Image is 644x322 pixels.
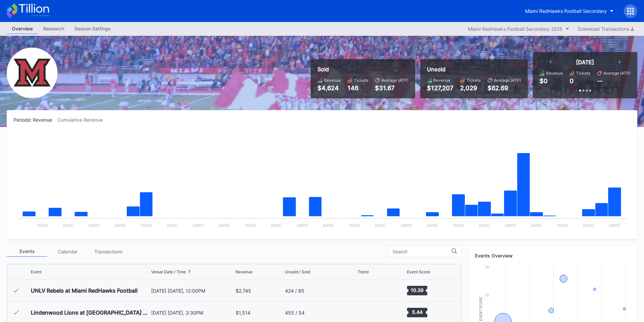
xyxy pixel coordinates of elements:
div: UNLV Rebels at Miami RedHawks Football [31,287,138,294]
text: Event Score [479,297,483,321]
text: [DATE] [505,223,516,227]
text: [DATE] [453,223,464,227]
img: Miami_RedHawks_Football_Secondary.png [7,48,57,98]
text: [DATE] [37,223,48,227]
div: Research [38,24,69,33]
text: [DATE] [245,223,256,227]
div: [DATE] [DATE], 12:00PM [151,288,234,294]
text: [DATE] [401,223,412,227]
div: Events Overview [475,253,630,258]
div: Periodic Revenue [14,117,57,123]
div: Unsold / Sold [285,269,310,274]
button: Miami RedHawks Football Secondary 2025 [464,24,573,33]
a: Research [38,24,69,34]
text: 30 [485,265,489,269]
svg: Chart title [358,282,378,299]
text: [DATE] [531,223,542,227]
input: Search [392,249,452,254]
a: Season Settings [69,24,116,34]
div: Unsold [427,66,521,73]
text: 20 [485,293,489,297]
text: [DATE] [349,223,360,227]
div: Revenue [433,78,450,83]
div: -- [597,77,602,84]
a: Overview [7,24,38,34]
div: Miami RedHawks Football Secondary [525,8,607,14]
div: Miami RedHawks Football Secondary 2025 [468,26,563,32]
text: [DATE] [427,223,438,227]
div: [DATE] [DATE], 3:30PM [151,310,234,316]
div: [DATE] [576,59,594,66]
text: [DATE] [141,223,152,227]
button: Download Transactions [574,24,637,33]
div: Season Settings [69,24,116,33]
div: Average (ATP) [494,78,521,83]
div: 455 / 54 [285,310,305,316]
div: $0 [540,77,548,84]
div: $2,745 [236,288,251,294]
text: [DATE] [297,223,308,227]
div: Sold [317,66,408,73]
div: $127,207 [427,84,453,92]
svg: Chart title [14,131,630,232]
text: [DATE] [583,223,594,227]
div: 0 [570,77,574,84]
div: Event [31,269,42,274]
text: [DATE] [89,223,100,227]
text: 5.44 [412,309,422,315]
div: Event Score [407,269,430,274]
text: [DATE] [375,223,386,227]
div: $62.69 [487,84,521,92]
text: [DATE] [219,223,230,227]
div: Tickets [576,71,590,76]
text: [DATE] [609,223,620,227]
div: Trend [358,269,368,274]
svg: Chart title [358,304,378,321]
div: Revenue [324,78,341,83]
div: Tickets [354,78,368,83]
text: [DATE] [193,223,204,227]
text: [DATE] [63,223,74,227]
div: Lindenwood Lions at [GEOGRAPHIC_DATA] RedHawks Football [31,309,149,316]
text: 10.39 [411,287,424,293]
div: Events [7,246,47,257]
div: Cumulative Revenue [57,117,108,123]
button: Miami RedHawks Football Secondary [520,5,619,17]
div: 2,029 [460,84,481,92]
text: [DATE] [115,223,126,227]
div: Transactions [88,246,128,257]
div: Tickets [467,78,481,83]
text: [DATE] [167,223,178,227]
div: Calendar [47,246,88,257]
div: Download Transactions [578,26,634,32]
div: Revenue [236,269,253,274]
div: 146 [348,84,368,92]
div: $1,514 [236,310,251,316]
div: Average (ATP) [603,71,630,76]
div: Revenue [546,71,563,76]
text: [DATE] [479,223,490,227]
div: $4,624 [317,84,341,92]
div: 424 / 85 [285,288,304,294]
text: [DATE] [557,223,568,227]
div: Average (ATP) [381,78,408,83]
text: [DATE] [271,223,282,227]
div: Venue Date / Time [151,269,186,274]
text: [DATE] [323,223,334,227]
div: $31.67 [375,84,408,92]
